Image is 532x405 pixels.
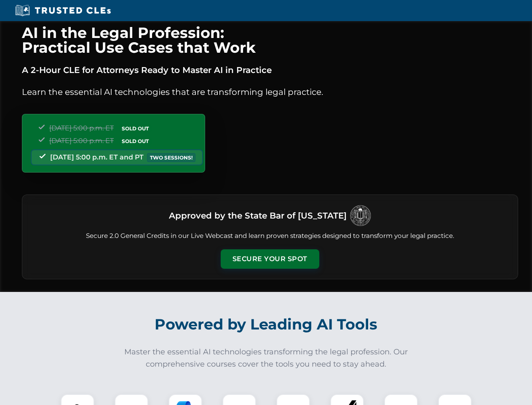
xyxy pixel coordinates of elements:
button: Secure Your Spot [221,249,319,269]
span: SOLD OUT [119,124,152,133]
img: Trusted CLEs [13,4,113,17]
img: Logo [350,205,371,226]
h2: Powered by Leading AI Tools [33,310,500,339]
p: Master the essential AI technologies transforming the legal profession. Our comprehensive courses... [119,346,414,370]
span: [DATE] 5:00 p.m. ET [49,124,114,132]
h3: Approved by the State Bar of [US_STATE] [169,208,347,223]
h1: AI in the Legal Profession: Practical Use Cases that Work [22,25,518,55]
p: Secure 2.0 General Credits in our Live Webcast and learn proven strategies designed to transform ... [32,231,508,241]
span: SOLD OUT [119,137,152,146]
p: A 2-Hour CLE for Attorneys Ready to Master AI in Practice [22,63,518,77]
span: [DATE] 5:00 p.m. ET [49,137,114,145]
p: Learn the essential AI technologies that are transforming legal practice. [22,85,518,99]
